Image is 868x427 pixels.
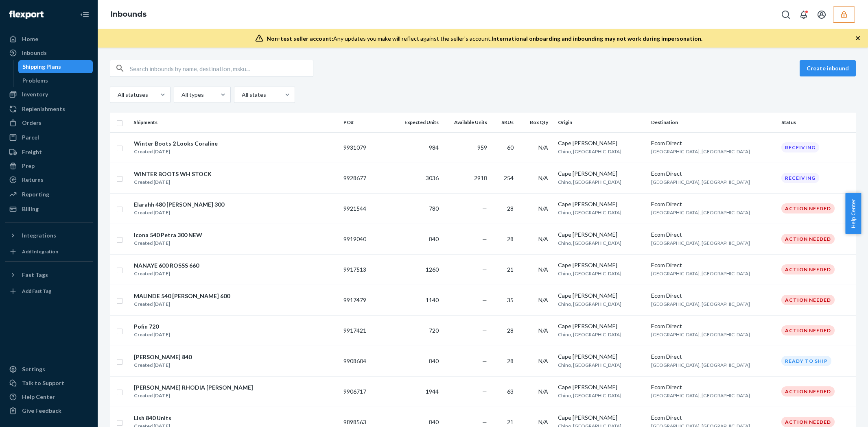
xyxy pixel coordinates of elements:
[558,139,644,147] div: Cape [PERSON_NAME]
[134,414,171,422] div: Lish 840 Units
[651,362,750,368] span: [GEOGRAPHIC_DATA], [GEOGRAPHIC_DATA]
[5,390,93,403] a: Help Center
[558,179,621,185] span: Chino, [GEOGRAPHIC_DATA]
[651,200,775,208] div: Ecom Direct
[429,327,439,334] span: 720
[18,60,93,73] a: Shipping Plans
[340,285,391,315] td: 9917479
[340,132,391,163] td: 9931079
[22,379,64,387] div: Talk to Support
[558,292,644,300] div: Cape [PERSON_NAME]
[134,331,170,339] div: Created [DATE]
[507,266,514,273] span: 21
[538,327,548,334] span: N/A
[781,234,835,244] div: Action Needed
[134,231,202,239] div: Icona 540 Petra 300 NEW
[507,296,514,303] span: 35
[5,46,93,59] a: Inbounds
[426,296,439,303] span: 1140
[111,10,146,19] a: Inbounds
[558,353,644,361] div: Cape [PERSON_NAME]
[340,376,391,407] td: 9906717
[492,35,702,42] span: International onboarding and inbounding may not work during impersonation.
[134,392,253,400] div: Created [DATE]
[781,356,831,366] div: Ready to ship
[490,113,520,132] th: SKUs
[5,245,93,258] a: Add Integration
[22,133,39,142] div: Parcel
[558,148,621,155] span: Chino, [GEOGRAPHIC_DATA]
[340,315,391,346] td: 9917421
[22,393,55,401] div: Help Center
[651,292,775,300] div: Ecom Direct
[558,200,644,208] div: Cape [PERSON_NAME]
[130,60,313,76] input: Search inbounds by name, destination, msku...
[22,49,47,57] div: Inbounds
[18,74,93,87] a: Problems
[651,170,775,178] div: Ecom Direct
[482,235,487,242] span: —
[134,292,230,300] div: MALINDE 540 [PERSON_NAME] 600
[813,7,830,23] button: Open account menu
[340,193,391,224] td: 9921544
[651,392,750,399] span: [GEOGRAPHIC_DATA], [GEOGRAPHIC_DATA]
[77,7,93,23] button: Close Navigation
[482,205,487,212] span: —
[340,224,391,254] td: 9919040
[5,33,93,46] a: Home
[5,229,93,242] button: Integrations
[538,357,548,364] span: N/A
[134,239,202,247] div: Created [DATE]
[9,11,44,19] img: Flexport logo
[504,174,514,181] span: 254
[267,35,702,43] div: Any updates you make will reflect against the seller's account.
[538,235,548,242] span: N/A
[391,113,442,132] th: Expected Units
[651,383,775,391] div: Ecom Direct
[340,113,391,132] th: PO#
[429,357,439,364] span: 840
[426,174,439,181] span: 3036
[781,142,819,152] div: Receiving
[651,322,775,330] div: Ecom Direct
[507,388,514,395] span: 63
[651,353,775,361] div: Ecom Direct
[5,102,93,115] a: Replenishments
[781,386,835,396] div: Action Needed
[429,235,439,242] span: 840
[442,113,491,132] th: Available Units
[558,331,621,338] span: Chino, [GEOGRAPHIC_DATA]
[5,363,93,376] a: Settings
[781,325,835,335] div: Action Needed
[5,377,93,390] button: Talk to Support
[538,144,548,151] span: N/A
[429,144,439,151] span: 984
[22,90,48,98] div: Inventory
[781,417,835,427] div: Action Needed
[651,209,750,216] span: [GEOGRAPHIC_DATA], [GEOGRAPHIC_DATA]
[134,383,253,392] div: [PERSON_NAME] RHODIA [PERSON_NAME]
[816,403,860,423] iframe: Opens a widget where you can chat to one of our agents
[134,361,192,369] div: Created [DATE]
[477,144,487,151] span: 959
[558,170,644,178] div: Cape [PERSON_NAME]
[651,414,775,422] div: Ecom Direct
[651,240,750,246] span: [GEOGRAPHIC_DATA], [GEOGRAPHIC_DATA]
[482,296,487,303] span: —
[781,264,835,274] div: Action Needed
[22,162,35,170] div: Prep
[134,178,212,186] div: Created [DATE]
[651,331,750,338] span: [GEOGRAPHIC_DATA], [GEOGRAPHIC_DATA]
[22,190,49,198] div: Reporting
[104,3,153,26] ol: breadcrumbs
[340,346,391,376] td: 9908604
[558,392,621,399] span: Chino, [GEOGRAPHIC_DATA]
[340,163,391,193] td: 9928677
[5,88,93,101] a: Inventory
[5,203,93,216] a: Billing
[538,205,548,212] span: N/A
[474,174,487,181] span: 2918
[520,113,555,132] th: Box Qty
[134,270,199,278] div: Created [DATE]
[5,268,93,281] button: Fast Tags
